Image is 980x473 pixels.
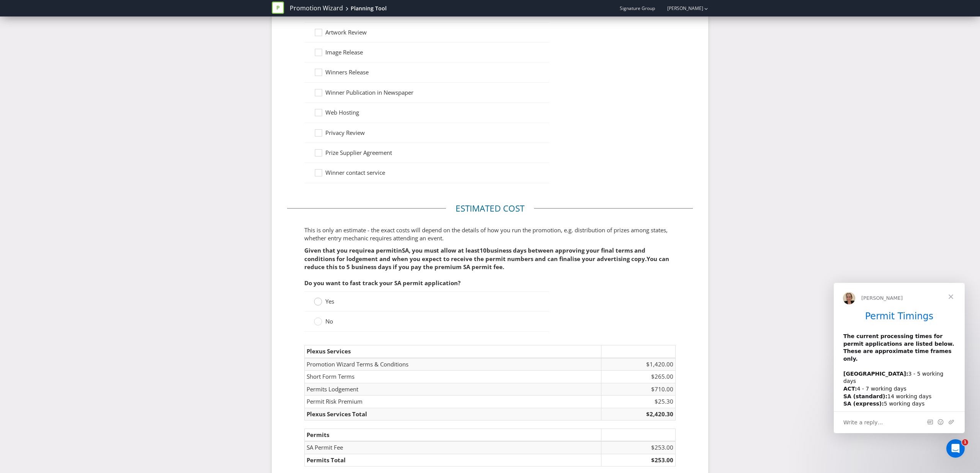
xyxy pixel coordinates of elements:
span: No [325,317,333,325]
td: SA Permit Fee [305,441,601,454]
span: Artwork Review [325,28,367,36]
a: [PERSON_NAME] [660,5,703,11]
span: business days between approving your final terms and conditions for lodgement and when you expect... [304,246,647,262]
td: Short Form Terms [305,371,601,383]
span: a permit [371,246,396,254]
td: $253.00 [601,454,676,466]
span: Given that you require [304,246,371,254]
td: Plexus Services Total [305,408,601,420]
td: Plexus Services [305,345,601,358]
p: This is only an estimate - the exact costs will depend on the details of how you run the promotio... [304,226,676,243]
td: Permits Total [305,454,601,466]
td: $265.00 [601,371,676,383]
td: $1,420.00 [601,358,676,371]
td: $253.00 [601,441,676,454]
iframe: Intercom live chat [946,439,965,458]
legend: Estimated cost [446,202,534,215]
td: $710.00 [601,383,676,395]
span: 10 [480,246,487,254]
span: Yes [325,297,334,305]
span: Winner Publication in Newspaper [325,89,413,96]
td: Permit Risk Premium [305,396,601,408]
span: Prize Supplier Agreement [325,149,392,156]
span: Web Hosting [325,108,359,116]
td: Permits Lodgement [305,383,601,395]
td: $25.30 [601,396,676,408]
span: in [396,246,402,254]
td: Promotion Wizard Terms & Conditions [305,358,601,371]
span: SA [402,246,409,254]
span: Signature Group [620,5,655,11]
span: Image Release [325,48,363,56]
span: Do you want to fast track your SA permit application? [304,279,461,287]
a: Promotion Wizard [290,4,343,13]
iframe: Intercom live chat message [834,283,965,433]
span: 1 [962,439,968,445]
td: Permits [305,429,601,441]
div: Planning Tool [351,5,387,12]
span: Winners Release [325,68,369,76]
span: Privacy Review [325,129,365,136]
span: Winner contact service [325,169,385,176]
span: You can reduce this to 5 business days if you pay the premium SA permit fee. [304,255,669,271]
span: , you must allow at least [409,246,480,254]
td: $2,420.30 [601,408,676,420]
